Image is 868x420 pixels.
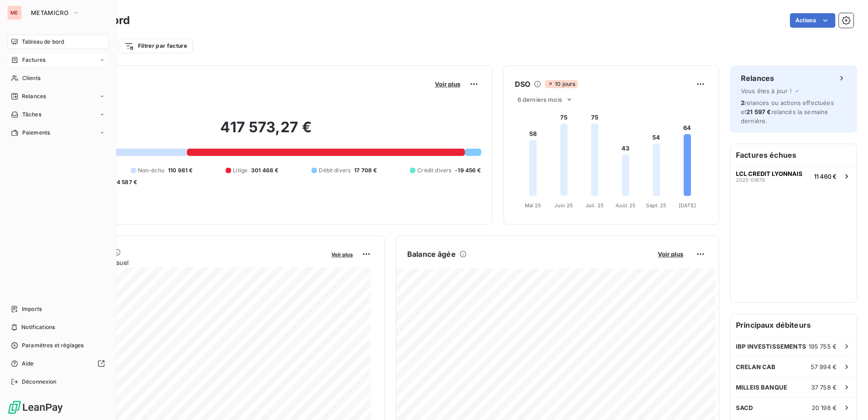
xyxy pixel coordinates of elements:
span: Tâches [22,110,41,119]
span: METAMICRO [31,9,69,16]
span: Tableau de bord [22,38,64,46]
span: Déconnexion [22,378,57,386]
span: 11 460 € [814,173,837,180]
span: Factures [22,56,45,64]
tspan: [DATE] [679,202,696,209]
span: -4 587 € [114,178,137,186]
span: Vous êtes à jour ! [741,87,792,95]
span: MILLEIS BANQUE [736,384,787,391]
span: 301 468 € [251,166,278,175]
span: Non-échu [138,166,164,175]
iframe: Intercom live chat [837,389,859,411]
span: Paiements [22,129,50,137]
img: Logo LeanPay [7,400,64,415]
span: 10 jours [545,80,578,88]
span: Notifications [21,323,55,331]
h2: 417 573,27 € [51,118,481,145]
a: Aide [7,356,108,371]
span: -19 456 € [455,166,481,175]
h6: Principaux débiteurs [730,314,857,336]
span: Voir plus [331,251,353,258]
span: Imports [22,305,42,313]
span: 37 758 € [811,384,837,391]
tspan: Sept. 25 [646,202,666,209]
span: relances ou actions effectuées et relancés la semaine dernière. [741,99,834,125]
span: LCL CREDIT LYONNAIS [736,170,803,177]
span: Voir plus [435,80,460,88]
span: SACD [736,404,753,411]
button: Voir plus [329,250,355,258]
button: LCL CREDIT LYONNAIS2025-0187911 460 € [730,166,857,186]
span: 21 597 € [746,108,771,115]
tspan: Juil. 25 [586,202,604,209]
button: Actions [790,13,835,28]
span: 2 [741,99,745,106]
span: 17 708 € [354,166,377,175]
span: CRELAN CAB [736,363,776,370]
div: ME [7,5,22,20]
h6: Balance âgée [407,249,456,260]
h6: Factures échues [730,144,857,166]
span: Litige [233,166,247,175]
span: Chiffre d'affaires mensuel [51,258,325,267]
span: 57 994 € [811,363,837,370]
button: Filtrer par facture [118,39,193,53]
span: IBP INVESTISSEMENTS [736,343,806,350]
tspan: Août 25 [616,202,636,209]
span: Voir plus [658,250,683,258]
tspan: Mai 25 [524,202,541,209]
span: Relances [22,92,46,100]
button: Voir plus [432,80,463,88]
span: 20 198 € [812,404,837,411]
span: Clients [22,74,40,82]
span: Crédit divers [417,166,451,175]
span: 195 755 € [809,343,837,350]
span: 110 981 € [168,166,192,175]
span: 6 derniers mois [518,96,562,103]
span: Paramètres et réglages [22,341,84,350]
span: 2025-01879 [736,177,765,183]
span: Débit divers [319,166,350,175]
tspan: Juin 25 [554,202,573,209]
button: Voir plus [655,250,686,258]
h6: Relances [741,73,774,84]
h6: DSO [515,79,530,90]
span: Aide [22,360,34,368]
